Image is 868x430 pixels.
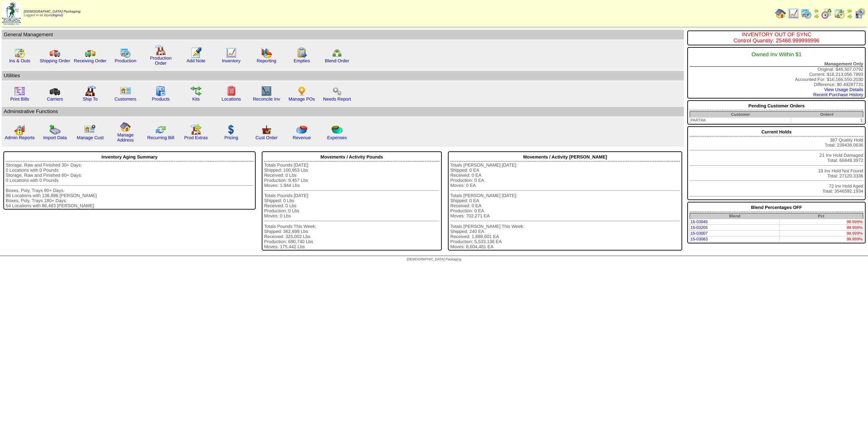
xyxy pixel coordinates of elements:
[77,135,103,140] a: Manage Cust
[6,153,253,162] div: Inventory Aging Summary
[2,2,21,25] img: zoroco-logo-small.webp
[152,96,170,102] a: Products
[690,61,863,67] div: Management Only
[47,96,63,102] a: Carriers
[9,58,30,63] a: Ins & Outs
[821,8,832,19] img: calendarblend.gif
[779,219,863,225] td: 99.999%
[2,107,684,116] td: Adminstrative Functions
[779,236,863,242] td: 99.999%
[327,135,347,140] a: Expenses
[854,8,865,19] img: calendarcustomer.gif
[40,58,70,63] a: Shipping Order
[450,153,680,162] div: Movements / Activity [PERSON_NAME]
[690,112,791,117] th: Customer
[779,213,863,219] th: Pct
[5,135,35,140] a: Admin Reports
[791,112,863,117] th: Order#
[257,58,276,63] a: Reporting
[264,153,439,162] div: Movements / Activity Pounds
[325,58,349,63] a: Blend Order
[120,47,131,58] img: calendarprod.gif
[155,45,166,56] img: factory.gif
[296,124,307,135] img: pie_chart.png
[323,96,351,102] a: Needs Report
[115,58,136,63] a: Production
[690,128,863,136] div: Current Holds
[332,124,342,135] img: pie_chart2.png
[788,8,799,19] img: line_graph.gif
[813,92,863,97] a: Recent Purchase History
[226,86,237,96] img: locations.gif
[690,203,863,212] div: Blend Percentages OFF
[690,237,708,241] a: 15-03083
[2,30,684,40] td: General Management
[83,96,98,102] a: Ship To
[261,47,272,58] img: graph.gif
[289,96,315,102] a: Manage POs
[14,124,25,135] img: graph2.png
[74,58,106,63] a: Receiving Order
[690,117,791,123] td: PARTAK
[690,102,863,110] div: Pending Customer Orders
[120,122,131,132] img: home.gif
[84,124,97,135] img: managecust.png
[814,8,819,14] img: arrowleft.gif
[255,135,277,140] a: Cust Order
[191,124,201,135] img: prodextras.gif
[690,231,708,236] a: 15-03007
[294,58,310,63] a: Empties
[690,219,708,224] a: 15-03045
[296,47,307,58] img: workorder.gif
[332,47,342,58] img: network.png
[779,225,863,231] td: 99.998%
[775,8,786,19] img: home.gif
[226,124,237,135] img: dollar.gif
[791,117,863,123] td: 1
[690,48,863,61] div: Owned Inv Within $1
[50,47,60,58] img: truck.gif
[14,47,25,58] img: calendarinout.gif
[10,96,29,102] a: Print Bills
[226,47,237,58] img: line_graph.gif
[14,86,25,96] img: invoice2.gif
[261,86,272,96] img: line_graph2.gif
[50,124,60,135] img: import.gif
[690,213,779,219] th: Blend
[687,126,866,200] div: 387 Quality Hold Total: 239438.0636 21 Inv Hold Damaged Total: 66849.3972 19 Inv Hold Not Found T...
[191,86,201,96] img: workflow.gif
[814,14,819,19] img: arrowright.gif
[847,14,852,19] img: arrowright.gif
[120,86,131,96] img: customers.gif
[687,47,866,99] div: Original: $46,507.0792 Current: $16,213,056.7893 Accounted For: $16,166,550.2030 Difference: $0.4...
[293,135,311,140] a: Revenue
[690,32,863,44] div: INVENTORY OUT OF SYNC Control Quantity: 25468.999998996
[43,135,67,140] a: Import Data
[801,8,812,19] img: calendarprod.gif
[191,47,201,58] img: orders.gif
[824,87,863,92] a: View Usage Details
[222,58,241,63] a: Inventory
[155,86,166,96] img: cabinet.gif
[221,96,241,102] a: Locations
[52,14,63,17] a: (logout)
[184,135,208,140] a: Prod Extras
[85,47,96,58] img: truck2.gif
[779,231,863,236] td: 99.999%
[150,56,172,66] a: Production Order
[192,96,200,102] a: Kits
[450,163,680,249] div: Totals [PERSON_NAME] [DATE]: Shipped: 0 EA Received: 0 EA Production: 0 EA Moves: 0 EA Totals [PE...
[296,86,307,96] img: po.png
[186,58,205,63] a: Add Note
[147,135,174,140] a: Recurring Bill
[2,71,684,81] td: Utilities
[50,86,60,96] img: truck3.gif
[155,124,166,135] img: reconcile.gif
[332,86,342,96] img: workflow.png
[407,258,461,261] span: [DEMOGRAPHIC_DATA] Packaging
[253,96,280,102] a: Reconcile Inv
[117,132,134,143] a: Manage Address
[24,10,80,14] span: [DEMOGRAPHIC_DATA] Packaging
[115,96,136,102] a: Customers
[224,135,238,140] a: Pricing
